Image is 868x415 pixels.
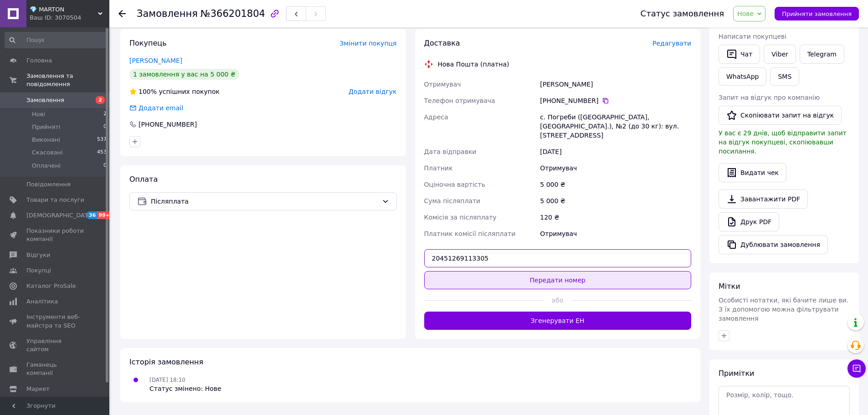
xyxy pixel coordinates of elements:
span: Прийняти замовлення [782,10,852,17]
span: Головна [26,56,52,65]
a: [PERSON_NAME] [129,57,182,64]
span: Адреса [424,113,448,121]
button: Скопіювати запит на відгук [719,106,842,125]
div: [DATE] [538,143,693,160]
span: Сума післяплати [424,197,481,205]
span: Оплата [129,175,158,184]
span: 2 [96,96,105,104]
span: 36 [87,211,97,219]
span: 💎 MARTON [30,5,98,14]
span: №366201804 [200,8,265,19]
div: Отримувач [538,225,693,242]
div: [PERSON_NAME] [538,76,693,92]
span: Товари та послуги [26,196,84,204]
div: Отримувач [538,160,693,176]
span: Інструменти веб-майстра та SEO [26,313,84,329]
div: успішних покупок [129,87,220,96]
div: Статус змінено: Нове [149,384,221,393]
div: 5 000 ₴ [538,193,693,209]
span: Доставка [424,39,460,47]
span: [DATE] 18:10 [149,377,185,383]
span: Покупці [26,266,51,275]
div: 120 ₴ [538,209,693,225]
input: Номер експрес-накладної [424,249,692,267]
span: Замовлення та повідомлення [26,72,109,88]
span: Комісія за післяплату [424,214,497,221]
span: Нове [737,10,754,17]
span: [DEMOGRAPHIC_DATA] [26,211,94,220]
div: Додати email [128,103,184,113]
span: Історія замовлення [129,358,203,366]
span: Редагувати [652,40,691,47]
button: Чат з покупцем [847,359,866,378]
span: Повідомлення [26,180,71,189]
span: Отримувач [424,81,461,88]
button: Видати чек [719,163,786,182]
button: Передати номер [424,271,692,289]
span: 537 [97,136,107,144]
button: Дублювати замовлення [719,235,828,254]
span: Платник [424,164,453,172]
span: Замовлення [26,96,64,104]
span: 0 [103,162,107,170]
span: Дата відправки [424,148,477,155]
div: с. Погреби ([GEOGRAPHIC_DATA], [GEOGRAPHIC_DATA].), №2 (до 30 кг): вул. [STREET_ADDRESS] [538,109,693,143]
span: Покупець [129,39,167,47]
span: Післяплата [151,196,378,206]
span: 100% [139,88,157,95]
span: Платник комісії післяплати [424,230,516,237]
span: Відгуки [26,251,50,259]
span: Аналітика [26,297,58,306]
span: Маркет [26,385,50,393]
span: Написати покупцеві [719,33,786,40]
a: Друк PDF [719,212,779,231]
div: Додати email [138,103,184,113]
span: Додати відгук [349,88,396,95]
span: Каталог ProSale [26,282,76,290]
div: 1 замовлення у вас на 5 000 ₴ [129,69,239,80]
span: Запит на відгук про компанію [719,94,820,101]
span: Гаманець компанії [26,361,84,377]
div: Статус замовлення [641,9,724,18]
button: Прийняти замовлення [775,7,859,20]
span: Управління сайтом [26,337,84,354]
button: Згенерувати ЕН [424,312,692,330]
a: Viber [764,45,796,64]
span: Скасовані [32,149,63,157]
span: Мітки [719,282,740,291]
span: Примітки [719,369,754,378]
div: Нова Пошта (платна) [436,60,512,69]
span: Нові [32,110,45,118]
div: [PHONE_NUMBER] [138,120,198,129]
span: Змінити покупця [340,40,397,47]
div: [PHONE_NUMBER] [540,96,691,105]
div: Повернутися назад [118,9,126,18]
span: У вас є 29 днів, щоб відправити запит на відгук покупцеві, скопіювавши посилання. [719,129,847,155]
span: або [544,296,571,305]
span: 453 [97,149,107,157]
span: Показники роботи компанії [26,227,84,243]
span: Виконані [32,136,60,144]
input: Пошук [5,32,108,48]
span: Телефон отримувача [424,97,495,104]
span: Особисті нотатки, які бачите лише ви. З їх допомогою можна фільтрувати замовлення [719,297,848,322]
a: WhatsApp [719,67,766,86]
span: 2 [103,110,107,118]
span: Прийняті [32,123,60,131]
span: Оплачені [32,162,61,170]
span: 0 [103,123,107,131]
a: Завантажити PDF [719,190,808,209]
div: Ваш ID: 3070504 [30,14,109,22]
button: Чат [719,45,760,64]
a: Telegram [800,45,844,64]
span: Оціночна вартість [424,181,485,188]
button: SMS [770,67,799,86]
span: Замовлення [137,8,198,19]
div: 5 000 ₴ [538,176,693,193]
span: 99+ [97,211,112,219]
